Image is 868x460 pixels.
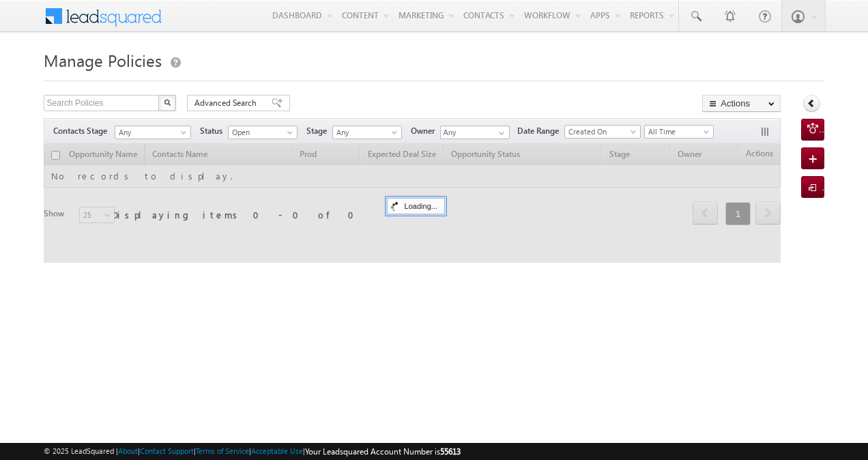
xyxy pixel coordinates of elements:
[564,125,641,139] a: Created On
[645,126,710,138] span: All Time
[387,198,445,214] div: Loading...
[115,126,186,139] span: Any
[306,125,332,137] span: Stage
[332,126,402,139] a: Any
[440,446,461,457] span: 55613
[228,126,298,139] a: Open
[140,446,194,455] a: Contact Support
[440,126,510,139] input: Type to Search
[251,446,303,455] a: Acceptable Use
[115,126,191,139] a: Any
[53,125,113,137] span: Contacts Stage
[44,445,461,458] span: © 2025 LeadSquared | | | | |
[702,95,781,112] button: Actions
[118,446,138,455] a: About
[565,126,636,138] span: Created On
[44,49,162,71] span: Manage Policies
[517,125,564,137] span: Date Range
[194,97,261,109] span: Advanced Search
[333,126,398,139] span: Any
[196,446,249,455] a: Terms of Service
[305,446,461,457] span: Your Leadsquared Account Number is
[229,126,293,139] span: Open
[200,125,228,137] span: Status
[411,125,440,137] span: Owner
[644,125,714,139] a: All Time
[491,126,508,140] a: Show All Items
[164,99,171,106] img: Search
